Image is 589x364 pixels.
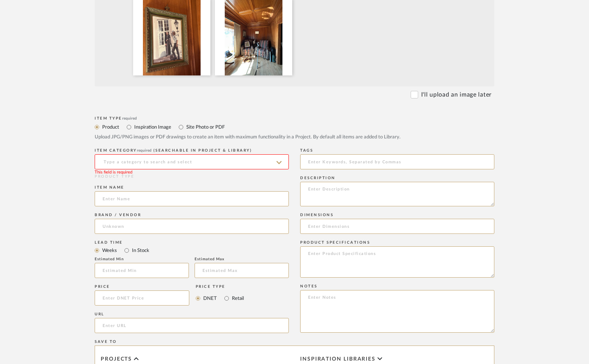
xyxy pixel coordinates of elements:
[95,185,289,190] div: Item name
[95,240,289,245] div: Lead Time
[196,290,244,306] mat-radio-group: Select price type
[95,154,289,169] input: Type a category to search and select
[300,240,494,245] div: Product Specifications
[196,284,244,289] div: Price Type
[231,294,244,303] label: Retail
[95,169,132,176] div: This field is required
[95,257,189,261] div: Estimated Min
[133,123,171,131] label: Inspiration Image
[95,191,289,206] input: Enter Name
[95,148,289,153] div: ITEM CATEGORY
[95,246,289,255] mat-radio-group: Select item type
[95,339,494,344] div: Save To
[101,356,132,362] span: Projects
[421,90,492,99] label: I'll upload an image later
[300,356,376,362] span: Inspiration libraries
[95,122,494,132] mat-radio-group: Select item type
[195,263,289,278] input: Estimated Max
[300,219,494,234] input: Enter Dimensions
[300,154,494,169] input: Enter Keywords, Separated by Commas
[95,318,289,333] input: Enter URL
[95,284,189,289] div: Price
[95,134,494,141] div: Upload JPG/PNG images or PDF drawings to create an item with maximum functionality in a Project. ...
[95,290,189,306] input: Enter DNET Price
[95,312,289,316] div: URL
[101,123,119,131] label: Product
[153,149,252,152] span: (Searchable in Project & Library)
[300,284,494,289] div: Notes
[95,116,494,121] div: Item Type
[195,257,289,261] div: Estimated Max
[101,246,117,255] label: Weeks
[300,176,494,180] div: Description
[95,213,289,217] div: Brand / Vendor
[300,148,494,153] div: Tags
[95,263,189,278] input: Estimated Min
[300,213,494,217] div: Dimensions
[95,219,289,234] input: Unknown
[137,149,152,152] span: required
[131,246,149,255] label: In Stock
[95,174,289,180] div: PRODUCT TYPE
[122,117,137,120] span: required
[202,294,217,303] label: DNET
[186,123,225,131] label: Site Photo or PDF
